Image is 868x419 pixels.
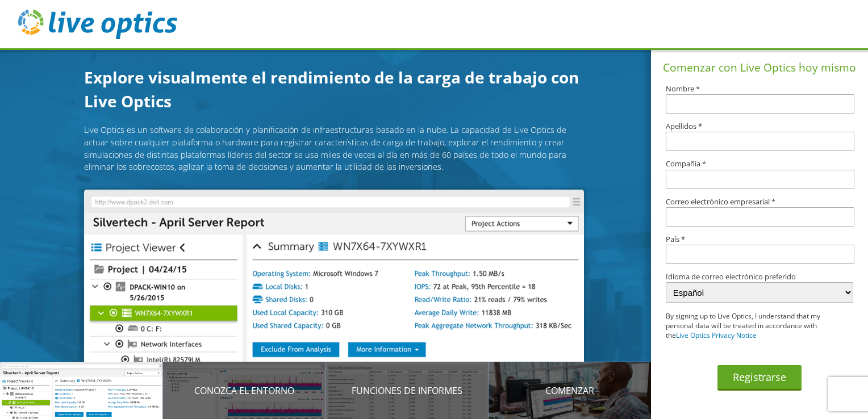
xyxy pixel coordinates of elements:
[717,365,802,391] button: Registrarse
[666,273,853,280] label: Idioma de correo electrónico preferido
[676,330,757,340] a: Live Optics Privacy Notice
[666,85,853,93] label: Nombre *
[666,160,853,167] label: Compañía *
[489,384,652,397] p: Comenzar
[84,65,584,113] h1: Explore visualmente el rendimiento de la carga de trabajo con Live Optics
[666,123,853,130] label: Apellidos *
[18,10,177,39] img: live_optics_svg.svg
[656,60,863,76] h1: Comenzar con Live Optics hoy mismo
[325,384,489,397] p: Funciones de informes
[163,384,326,397] p: Conozca el entorno
[666,312,834,340] p: By signing up to Live Optics, I understand that my personal data will be treated in accordance wi...
[84,124,584,173] p: Live Optics es un software de colaboración y planificación de infraestructuras basado en la nube....
[666,198,853,206] label: Correo electrónico empresarial *
[666,236,853,243] label: País *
